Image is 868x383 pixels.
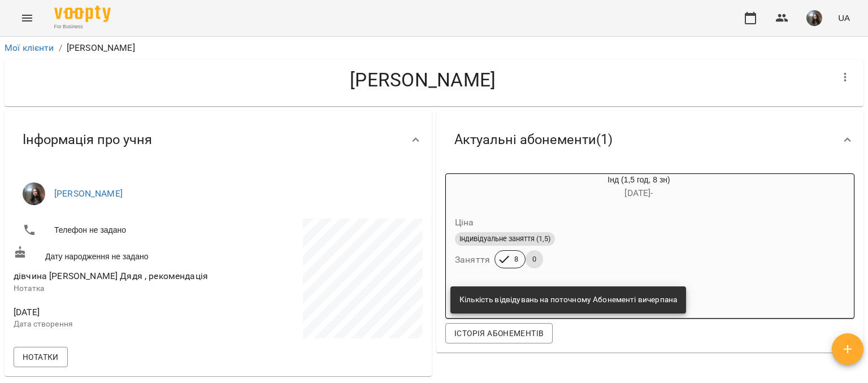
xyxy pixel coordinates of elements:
img: 3223da47ea16ff58329dec54ac365d5d.JPG [806,10,822,26]
div: Актуальні абонементи(1) [436,111,863,169]
span: дівчина [PERSON_NAME] Дядя , рекомендація [14,271,208,281]
div: Інд (1,5 год, 8 зн) [500,174,778,201]
button: UA [834,7,854,28]
p: Дата створення [14,319,216,330]
a: Мої клієнти [5,42,54,53]
h6: Ціна [455,215,474,230]
span: Актуальні абонементи ( 1 ) [454,131,613,149]
span: [DATE] - [624,188,653,198]
span: UA [838,12,850,24]
p: Нотатка [14,283,216,294]
div: Інформація про учня [5,111,432,169]
p: [PERSON_NAME] [67,41,135,55]
div: Кількість відвідувань на поточному Абонементі вичерпана [459,290,677,310]
span: Індивідуальне заняття (1,5) [455,234,555,244]
li: / [59,41,62,55]
img: Бойцун Яна Вікторівна [23,182,45,205]
span: [DATE] [14,306,216,319]
a: [PERSON_NAME] [54,188,123,199]
button: Історія абонементів [445,323,553,343]
span: Інформація про учня [23,131,152,149]
h6: Заняття [455,252,490,268]
button: Menu [14,5,41,32]
span: Історія абонементів [454,327,544,340]
span: Нотатки [23,350,59,364]
li: Телефон не задано [14,219,216,241]
button: Нотатки [14,347,68,367]
div: Дату народження не задано [11,243,218,264]
img: Voopty Logo [54,6,111,22]
h4: [PERSON_NAME] [14,68,832,92]
span: 0 [526,254,543,264]
nav: breadcrumb [5,41,863,55]
div: Інд (1,5 год, 8 зн) [446,174,500,201]
span: For Business [54,23,111,31]
button: Інд (1,5 год, 8 зн)[DATE]- ЦінаІндивідуальне заняття (1,5)Заняття80 [446,174,778,282]
span: 8 [507,254,525,264]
